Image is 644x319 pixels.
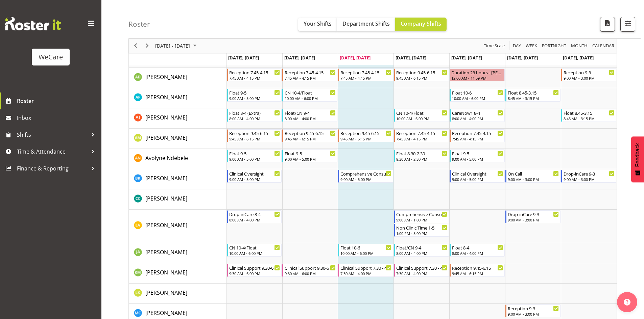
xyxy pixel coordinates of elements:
[285,271,336,276] div: 9:30 AM - 6:00 PM
[227,170,282,183] div: Brian Ko"s event - Clinical Oversight Begin From Monday, September 29, 2025 at 9:00:00 AM GMT+13:...
[285,150,336,157] div: Float 9-5
[396,271,447,276] div: 7:30 AM - 4:00 PM
[282,89,337,102] div: Alex Ferguson"s event - CN 10-4/Float Begin From Tuesday, September 30, 2025 at 10:00:00 AM GMT+1...
[508,170,559,177] div: On Call
[631,136,644,182] button: Feedback - Show survey
[340,55,371,61] span: [DATE], [DATE]
[285,96,336,101] div: 10:00 AM - 6:00 PM
[507,55,538,61] span: [DATE], [DATE]
[229,130,280,136] div: Reception 9.45-6.15
[282,69,337,81] div: Aleea Devenport"s event - Reception 7.45-4.15 Begin From Tuesday, September 30, 2025 at 7:45:00 A...
[145,221,187,229] span: [PERSON_NAME]
[635,143,641,167] span: Feedback
[129,243,226,263] td: Jane Arps resource
[129,108,226,129] td: Amy Johannsen resource
[229,75,280,81] div: 7:45 AM - 4:15 PM
[229,96,280,101] div: 9:00 AM - 5:00 PM
[17,130,88,140] span: Shifts
[39,52,63,62] div: WeCare
[396,217,447,222] div: 9:00 AM - 1:00 PM
[624,299,630,305] img: help-xxl-2.png
[452,244,503,251] div: Float 8-4
[229,136,280,141] div: 9:45 AM - 6:15 PM
[340,170,391,177] div: Comprehensive Consult 9-5
[505,304,560,317] div: Mary Childs"s event - Reception 9-3 Begin From Saturday, October 4, 2025 at 9:00:00 AM GMT+13:00 ...
[450,89,505,102] div: Alex Ferguson"s event - Float 10-6 Begin From Friday, October 3, 2025 at 10:00:00 AM GMT+13:00 En...
[229,89,280,96] div: Float 9-5
[396,69,447,76] div: Reception 9.45-6.15
[145,309,187,317] span: [PERSON_NAME]
[229,244,280,251] div: CN 10-4/Float
[145,154,188,162] a: Avolyne Ndebele
[285,75,336,81] div: 7:45 AM - 4:15 PM
[17,147,88,157] span: Time & Attendance
[284,55,315,61] span: [DATE], [DATE]
[451,55,482,61] span: [DATE], [DATE]
[5,17,61,30] img: Rosterit website logo
[282,129,337,142] div: Antonia Mao"s event - Reception 9.45-6.15 Begin From Tuesday, September 30, 2025 at 9:45:00 AM GM...
[508,96,559,101] div: 8:45 AM - 3:15 PM
[451,69,503,76] div: Duration 23 hours - [PERSON_NAME]
[229,116,280,121] div: 8:00 AM - 4:00 PM
[17,96,98,106] span: Roster
[340,130,391,136] div: Reception 9.45-6.15
[285,69,336,76] div: Reception 7.45-4.15
[452,156,503,162] div: 9:00 AM - 5:00 PM
[394,150,449,162] div: Avolyne Ndebele"s event - Float 8.30-2.30 Begin From Thursday, October 2, 2025 at 8:30:00 AM GMT+...
[145,154,188,162] span: Avolyne Ndebele
[285,109,336,116] div: Float/CN 9-4
[129,129,226,149] td: Antonia Mao resource
[229,264,280,271] div: Clinical Support 9.30-6
[285,130,336,136] div: Reception 9.45-6.15
[129,88,226,108] td: Alex Ferguson resource
[396,130,447,136] div: Reception 7.45-4.15
[282,150,337,162] div: Avolyne Ndebele"s event - Float 9-5 Begin From Tuesday, September 30, 2025 at 9:00:00 AM GMT+13:0...
[129,169,226,189] td: Brian Ko resource
[227,109,282,122] div: Amy Johannsen"s event - Float 8-4 (Extra) Begin From Monday, September 29, 2025 at 8:00:00 AM GMT...
[396,250,447,256] div: 8:00 AM - 4:00 PM
[145,195,187,202] span: [PERSON_NAME]
[227,264,282,277] div: Kishendri Moodley"s event - Clinical Support 9.30-6 Begin From Monday, September 29, 2025 at 9:30...
[145,289,187,297] a: [PERSON_NAME]
[145,113,187,122] a: [PERSON_NAME]
[396,231,447,236] div: 1:00 PM - 5:00 PM
[508,305,559,312] div: Reception 9-3
[450,109,505,122] div: Amy Johannsen"s event - CareNow1 8-4 Begin From Friday, October 3, 2025 at 8:00:00 AM GMT+13:00 E...
[340,75,391,81] div: 7:45 AM - 4:15 PM
[564,116,615,121] div: 8:45 AM - 3:15 PM
[452,177,503,182] div: 9:00 AM - 5:00 PM
[229,250,280,256] div: 10:00 AM - 6:00 PM
[128,20,150,28] h4: Roster
[145,268,187,276] a: [PERSON_NAME]
[508,177,559,182] div: 9:00 AM - 3:00 PM
[563,55,594,61] span: [DATE], [DATE]
[452,109,503,116] div: CareNow1 8-4
[564,109,615,116] div: Float 8.45-3.15
[452,89,503,96] div: Float 10-6
[143,42,152,50] button: Next
[145,114,187,121] span: [PERSON_NAME]
[396,244,447,251] div: Float/CN 9-4
[564,177,615,182] div: 9:00 AM - 3:00 PM
[229,69,280,76] div: Reception 7.45-4.15
[483,42,505,50] span: Time Scale
[153,39,200,53] div: Sep 29 - Oct 05, 2025
[395,18,447,31] button: Company Shifts
[298,18,337,31] button: Your Shifts
[512,42,522,50] span: Day
[340,264,391,271] div: Clinical Support 7.30 - 4
[396,116,447,121] div: 10:00 AM - 6:00 PM
[285,89,336,96] div: CN 10-4/Float
[600,17,615,32] button: Download a PDF of the roster according to the set date range.
[564,75,615,81] div: 9:00 AM - 3:00 PM
[512,42,522,50] button: Timeline Day
[338,244,393,257] div: Jane Arps"s event - Float 10-6 Begin From Wednesday, October 1, 2025 at 10:00:00 AM GMT+13:00 End...
[145,248,187,256] span: [PERSON_NAME]
[229,177,280,182] div: 9:00 AM - 5:00 PM
[394,210,449,223] div: Ena Advincula"s event - Comprehensive Consult 9-1 Begin From Thursday, October 2, 2025 at 9:00:00...
[129,68,226,88] td: Aleea Devenport resource
[592,42,615,50] span: calendar
[396,211,447,217] div: Comprehensive Consult 9-1
[508,217,559,222] div: 9:00 AM - 3:00 PM
[508,311,559,317] div: 9:00 AM - 3:00 PM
